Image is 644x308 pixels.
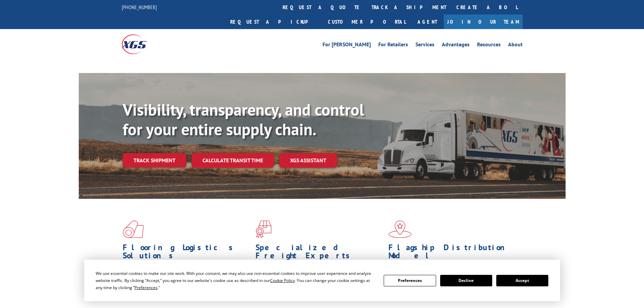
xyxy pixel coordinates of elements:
[135,285,158,290] span: Preferences
[477,42,501,49] a: Resources
[123,243,251,263] h1: Flooring Logistics Solutions
[378,42,408,49] a: For Retailers
[384,275,436,286] button: Preferences
[496,275,548,286] button: Accept
[411,15,444,29] a: Agent
[440,275,492,286] button: Decline
[323,15,411,29] a: Customer Portal
[388,220,412,238] img: xgs-icon-flagship-distribution-model-red
[270,278,295,283] span: Cookie Policy
[256,243,383,263] h1: Specialized Freight Experts
[279,153,337,168] a: XGS ASSISTANT
[96,270,376,291] div: We use essential cookies to make our site work. With your consent, we may also use non-essential ...
[388,243,516,263] h1: Flagship Distribution Model
[225,15,323,29] a: Request a pickup
[123,153,186,167] a: Track shipment
[256,220,271,238] img: xgs-icon-focused-on-flooring-red
[415,42,434,49] a: Services
[508,42,523,49] a: About
[123,220,144,238] img: xgs-icon-total-supply-chain-intelligence-red
[123,99,364,140] b: Visibility, transparency, and control for your entire supply chain.
[442,42,470,49] a: Advantages
[323,42,371,49] a: For [PERSON_NAME]
[84,260,560,301] div: Cookie Consent Prompt
[192,153,274,168] a: Calculate transit time
[444,15,523,29] a: Join Our Team
[122,4,157,10] a: [PHONE_NUMBER]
